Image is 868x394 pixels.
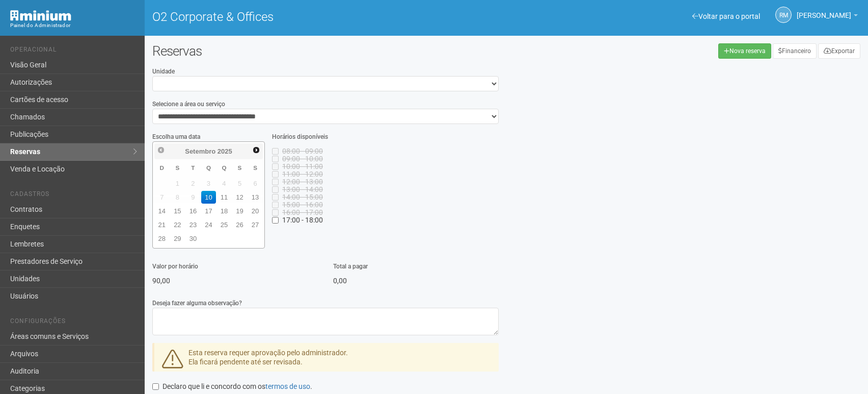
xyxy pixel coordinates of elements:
span: Quinta [222,164,226,171]
a: 18 [217,205,232,217]
label: Selecione a área ou serviço [152,100,225,109]
input: 14:00 - 15:00 [272,194,279,201]
span: Domingo [160,164,164,171]
input: 12:00 - 13:00 [272,179,279,185]
a: Nova reserva [718,43,771,59]
a: 23 [186,218,201,231]
a: 21 [155,218,170,231]
span: Próximo [252,146,260,154]
a: 20 [248,205,263,217]
label: Escolha uma data [152,132,200,141]
span: Quarta [206,164,211,171]
input: 16:00 - 17:00 [272,209,279,216]
a: 17 [201,205,216,217]
span: Terça [191,164,195,171]
span: 9 [186,191,201,204]
a: termos de uso [265,382,310,390]
span: 2025 [218,147,232,155]
span: Rogério Machado [797,2,851,19]
a: 30 [186,232,201,245]
span: 1 [170,177,185,190]
a: 27 [248,218,263,231]
span: Setembro [185,147,215,155]
a: 29 [170,232,185,245]
a: Próximo [250,144,262,156]
a: 22 [170,218,185,231]
h2: Reservas [152,43,499,59]
span: 5 [232,177,247,190]
a: Voltar para o portal [692,12,760,20]
a: 25 [217,218,232,231]
input: 10:00 - 11:00 [272,163,279,170]
label: Valor por horário [152,262,198,271]
a: RM [775,7,792,23]
a: 28 [155,232,170,245]
a: [PERSON_NAME] [797,13,858,21]
a: 12 [232,191,247,204]
a: 13 [248,191,263,204]
span: 3 [201,177,216,190]
span: Horário indisponível [282,178,323,186]
input: 11:00 - 12:00 [272,171,279,178]
span: Horário indisponível [282,208,323,216]
span: 4 [217,177,232,190]
a: 24 [201,218,216,231]
span: Segunda [175,164,179,171]
img: Minium [10,10,71,21]
span: Horário indisponível [282,185,323,193]
label: Total a pagar [333,262,368,271]
input: 09:00 - 10:00 [272,156,279,162]
a: 26 [232,218,247,231]
input: Declaro que li e concordo com ostermos de uso. [152,383,159,390]
li: Cadastros [10,190,137,201]
a: 19 [232,205,247,217]
div: Esta reserva requer aprovação pelo administrador. Ela ficará pendente até ser revisada. [152,343,499,372]
input: 13:00 - 14:00 [272,186,279,193]
a: Financeiro [773,43,817,59]
h1: O2 Corporate & Offices [152,10,499,23]
div: Painel do Administrador [10,21,137,30]
span: Anterior [157,146,165,154]
span: Horário indisponível [282,216,323,224]
span: Sexta [238,164,242,171]
span: Sábado [253,164,257,171]
label: Declaro que li e concordo com os . [152,382,312,392]
li: Operacional [10,46,137,57]
li: Configurações [10,317,137,328]
span: Horário indisponível [282,155,323,163]
span: 7 [155,191,170,204]
span: Horário indisponível [282,201,323,209]
input: 15:00 - 16:00 [272,202,279,208]
p: 90,00 [152,276,318,285]
label: Deseja fazer alguma observação? [152,299,242,308]
input: 08:00 - 09:00 [272,148,279,155]
span: 2 [186,177,201,190]
span: Horário indisponível [282,147,323,155]
a: Anterior [155,144,167,156]
span: Horário indisponível [282,170,323,178]
a: 16 [186,205,201,217]
a: 15 [170,205,185,217]
button: Exportar [818,43,860,59]
p: 0,00 [333,276,499,285]
span: Horário indisponível [282,162,323,170]
span: Horário indisponível [282,193,323,201]
a: 11 [217,191,232,204]
span: 6 [248,177,263,190]
span: 8 [170,191,185,204]
label: Unidade [152,67,175,76]
input: 17:00 - 18:00 [272,217,279,224]
a: 14 [155,205,170,217]
label: Horários disponíveis [272,132,328,141]
a: 10 [201,191,216,204]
